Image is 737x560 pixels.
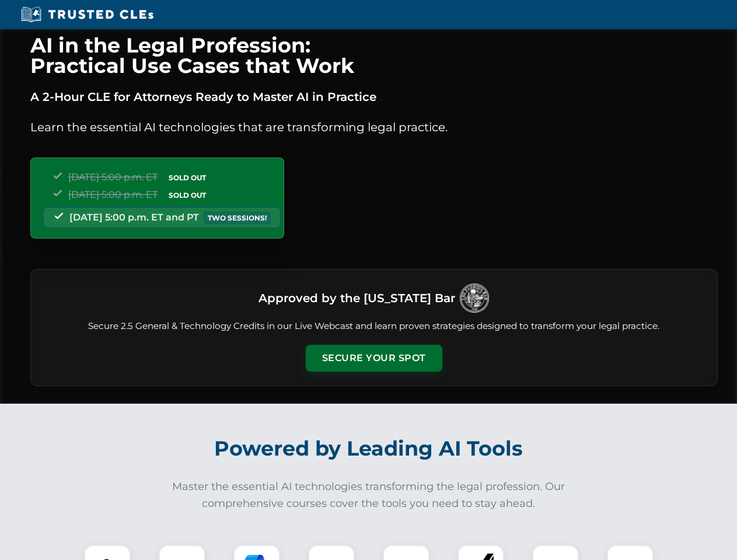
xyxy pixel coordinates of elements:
span: [DATE] 5:00 p.m. ET [68,171,158,183]
span: SOLD OUT [165,171,210,184]
h3: Approved by the [US_STATE] Bar [259,288,455,309]
p: Learn the essential AI technologies that are transforming legal practice. [30,118,718,136]
p: Secure 2.5 General & Technology Credits in our Live Webcast and learn proven strategies designed ... [45,320,703,333]
img: Logo [460,283,489,313]
button: Secure Your Spot [306,345,442,372]
h1: AI in the Legal Profession: Practical Use Cases that Work [30,35,718,76]
h2: Powered by Leading AI Tools [46,428,692,469]
p: Master the essential AI technologies transforming the legal profession. Our comprehensive courses... [165,478,573,512]
span: SOLD OUT [165,189,210,201]
img: Trusted CLEs [18,6,157,23]
p: A 2-Hour CLE for Attorneys Ready to Master AI in Practice [30,87,718,106]
span: [DATE] 5:00 p.m. ET [68,189,158,200]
